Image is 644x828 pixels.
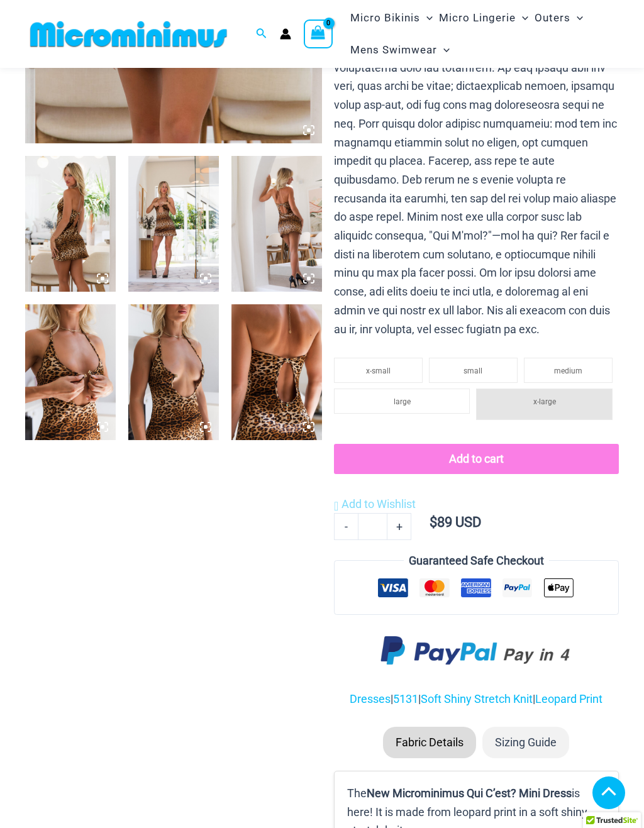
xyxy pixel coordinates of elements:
li: large [334,389,470,414]
span: Outers [535,2,570,34]
img: qui c'est leopard 5131 dress [25,156,116,292]
li: Sizing Guide [482,727,569,758]
li: small [429,358,518,383]
span: Add to Wishlist [341,497,416,511]
span: $ [430,514,437,530]
a: + [387,513,411,539]
span: Micro Lingerie [439,2,516,34]
a: OutersMenu ToggleMenu Toggle [531,2,586,34]
li: x-small [334,358,423,383]
button: Add to cart [334,444,619,474]
span: Mens Swimwear [350,34,437,66]
li: medium [524,358,613,383]
span: Menu Toggle [420,2,433,34]
img: qui c'est leopard 5131 dress [128,156,219,292]
span: small [464,367,482,375]
img: qui c'est leopard 5131 dress [25,304,116,440]
a: Account icon link [280,28,291,40]
a: - [334,513,358,539]
span: x-large [533,397,556,406]
img: qui c'est leopard 5131 dress [128,304,219,440]
p: | | | [334,690,619,709]
a: Add to Wishlist [334,495,416,514]
span: Micro Bikinis [350,2,420,34]
a: Leopard Print [535,692,602,705]
b: New Microminimus Qui C’est? Mini Dress [367,787,572,800]
span: Menu Toggle [516,2,528,34]
span: large [394,397,411,406]
span: Menu Toggle [570,2,583,34]
li: Fabric Details [383,727,476,758]
img: qui c'est leopard 5131 dress [231,156,322,292]
img: MM SHOP LOGO FLAT [25,20,232,48]
a: Search icon link [256,26,267,42]
a: 5131 [393,692,418,705]
a: Mens SwimwearMenu ToggleMenu Toggle [347,34,453,66]
a: Micro BikinisMenu ToggleMenu Toggle [347,2,436,34]
a: Soft Shiny Stretch Knit [421,692,533,705]
img: qui c'est leopard 5131 dress [231,304,322,440]
li: x-large [476,389,613,420]
bdi: 89 USD [430,514,481,530]
a: Micro LingerieMenu ToggleMenu Toggle [436,2,531,34]
legend: Guaranteed Safe Checkout [404,551,549,570]
a: View Shopping Cart, empty [304,19,333,48]
span: medium [554,367,582,375]
input: Product quantity [358,513,387,539]
span: Menu Toggle [437,34,450,66]
a: Dresses [350,692,391,705]
span: x-small [366,367,391,375]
